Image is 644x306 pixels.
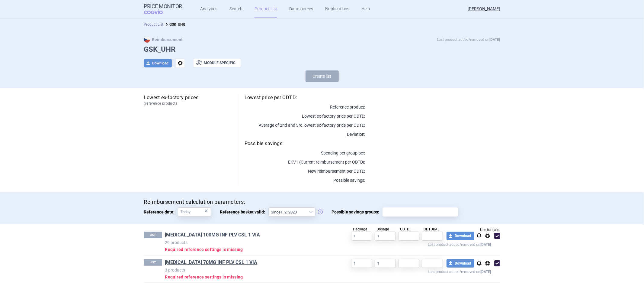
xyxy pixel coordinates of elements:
strong: Price Monitor [144,3,182,9]
select: Reference basket valid: [268,207,316,216]
input: Possible savings groups: [385,208,456,216]
span: Possible savings groups: [332,207,383,216]
span: (reference product) [144,101,229,106]
p: Required reference settings is missing [165,274,333,280]
strong: Reimbursement [144,37,183,42]
p: LIST [144,232,162,238]
p: Last product added/removed on [333,241,491,247]
p: 3 products [165,267,333,273]
input: Reference date:× [178,207,211,216]
p: Reference product: [245,104,365,110]
p: Lowest ex-factory price per ODTD: [245,113,365,119]
strong: [DATE] [481,243,491,247]
p: Spending per group per : [245,150,365,156]
div: × [205,207,208,214]
h4: Reimbursement calculation parameters: [144,198,500,206]
p: Deviation: [245,131,365,137]
span: Reference date: [144,207,178,216]
p: EKV1 (Current reimbursement per ODTD): [245,159,365,165]
button: Create list [306,70,339,82]
h5: Lowest price per ODTD: [245,94,500,101]
img: CZ [144,37,150,43]
a: Price MonitorCOGVIO [144,3,182,15]
li: GSK_UHR [164,21,185,28]
h5: Possible savings: [245,140,500,147]
span: ODTDBAL [424,227,440,231]
a: [MEDICAL_DATA] 100MG INF PLV CSL 1 VIA [165,232,260,238]
span: Use for calc. [480,228,500,232]
h1: GSK_UHR [144,45,500,54]
span: ODTD [400,227,410,231]
p: Last product added/removed on [333,268,491,274]
strong: GSK_UHR [170,22,185,27]
li: Product List [144,21,164,28]
span: Package [353,227,367,231]
button: Module specific [194,59,241,67]
button: Download [447,259,474,268]
p: Required reference settings is missing [165,247,333,252]
p: 29 products [165,239,333,246]
strong: [DATE] [490,37,500,42]
p: Average of 2nd and 3rd lowest ex-factory price per ODTD: [245,122,365,128]
a: [MEDICAL_DATA] 70MG INF PLV CSL 1 VIA [165,259,258,266]
button: Download [447,232,474,240]
h1: BLENREP 70MG INF PLV CSL 1 VIA [165,259,333,267]
p: LIST [144,259,162,266]
span: Reference basket valid: [220,207,268,216]
p: Last product added/removed on [437,37,500,43]
span: Dosage [377,227,389,231]
strong: [DATE] [481,270,491,274]
a: Product List [144,22,164,27]
p: New reimbursement per ODTD: [245,168,365,174]
h5: Lowest ex-factory prices: [144,94,229,106]
span: COGVIO [144,9,171,14]
button: Download [144,59,172,67]
p: Possible savings: [245,177,365,183]
h1: BLENREP 100MG INF PLV CSL 1 VIA [165,232,333,239]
